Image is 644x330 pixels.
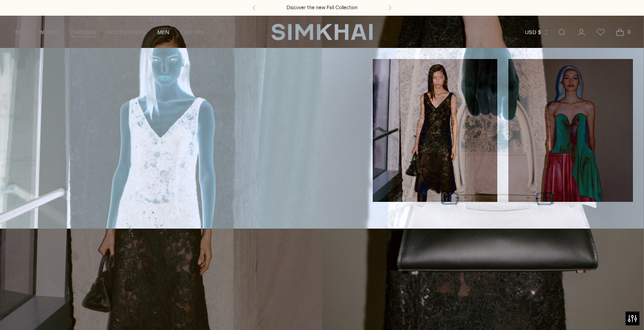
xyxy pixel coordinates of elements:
a: ACCESSORIES [107,22,146,42]
a: Open cart modal [611,23,629,41]
a: Discover the new Fall Collection [286,4,358,12]
a: SIMKHAI [271,23,373,41]
button: USD $ [525,22,549,42]
a: DRESSES [71,22,96,42]
a: NEW [15,22,28,42]
a: MEN [157,22,169,42]
a: WOMEN [39,22,60,42]
span: 0 [625,28,633,36]
a: EXPLORE [180,22,204,42]
a: Wishlist [591,23,610,41]
a: Go to the account page [572,23,590,41]
a: Open search modal [553,23,571,41]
